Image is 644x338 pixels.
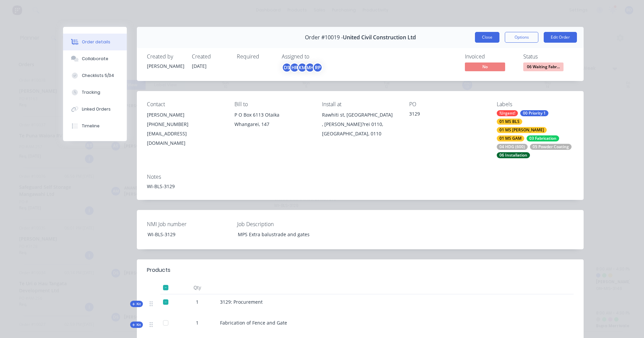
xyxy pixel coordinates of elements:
[282,62,323,73] button: DSHRKMMHRP
[147,220,231,228] label: NMI Job number
[147,53,184,60] div: Created by
[147,101,224,108] div: Contact
[130,301,143,307] div: Kit
[282,53,349,60] div: Assigned to
[497,127,547,133] div: 01 MS [PERSON_NAME]
[527,135,559,141] div: 03 Fabrication
[465,53,515,60] div: Invoiced
[322,110,399,138] div: Rawhiti st, [GEOGRAPHIC_DATA], [PERSON_NAME]?rei 0110, [GEOGRAPHIC_DATA], 0110
[497,152,530,158] div: 06 Installation
[82,89,100,95] div: Tracking
[82,73,114,79] div: Checklists 5/34
[282,62,292,73] div: DS
[63,67,127,84] button: Checklists 5/34
[497,110,518,116] div: !Urgent!
[237,220,321,228] label: Job Description
[297,62,307,73] div: KM
[497,144,528,150] div: 04 HDG (600)
[234,110,311,120] div: P O Box 6113 Otaika
[234,120,311,129] div: Whangarei, 147
[192,53,229,60] div: Created
[147,110,224,120] div: [PERSON_NAME]
[322,101,399,108] div: Install at
[220,299,263,305] span: 3129: Procurement
[497,135,524,141] div: 01 MS GAM
[234,101,311,108] div: Bill to
[147,120,224,129] div: [PHONE_NUMBER]
[313,62,323,73] div: RP
[475,32,499,43] button: Close
[505,32,538,43] button: Options
[63,50,127,67] button: Collaborate
[322,110,399,120] div: Rawhiti st, [GEOGRAPHIC_DATA]
[520,110,548,116] div: 00 Priority 1
[232,229,316,239] div: MPS Extra balustrade and gates
[220,320,287,326] span: Fabrication of Fence and Gate
[63,101,127,118] button: Linked Orders
[196,298,199,305] span: 1
[234,110,311,132] div: P O Box 6113 OtaikaWhangarei, 147
[322,120,399,138] div: , [PERSON_NAME]?rei 0110, [GEOGRAPHIC_DATA], 0110
[63,34,127,50] button: Order details
[192,63,207,69] span: [DATE]
[132,322,141,327] span: Kit
[343,34,416,41] span: United Civil Construction Ltd
[142,229,226,239] div: WI-BLS-3129
[130,322,143,328] div: Kit
[177,281,217,294] div: Qty
[544,32,577,43] button: Edit Order
[237,53,274,60] div: Required
[497,119,522,125] div: 01 MS BLS
[147,183,574,190] div: WI-BLS-3129
[82,56,108,62] div: Collaborate
[465,62,505,71] span: No
[196,319,199,326] span: 1
[409,110,486,120] div: 3129
[147,266,170,274] div: Products
[147,110,224,148] div: [PERSON_NAME][PHONE_NUMBER][EMAIL_ADDRESS][DOMAIN_NAME]
[523,53,574,60] div: Status
[530,144,572,150] div: 05 Powder Coating
[497,101,574,108] div: Labels
[409,101,486,108] div: PO
[305,62,315,73] div: MH
[82,39,110,45] div: Order details
[63,118,127,134] button: Timeline
[147,129,224,148] div: [EMAIL_ADDRESS][DOMAIN_NAME]
[82,123,100,129] div: Timeline
[63,84,127,101] button: Tracking
[147,174,574,180] div: Notes
[289,62,300,73] div: HR
[523,62,563,73] button: 06 Waiting Fabr...
[523,62,563,71] span: 06 Waiting Fabr...
[147,62,184,70] div: [PERSON_NAME]
[82,106,111,112] div: Linked Orders
[132,301,141,306] span: Kit
[305,34,343,41] span: Order #10019 -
